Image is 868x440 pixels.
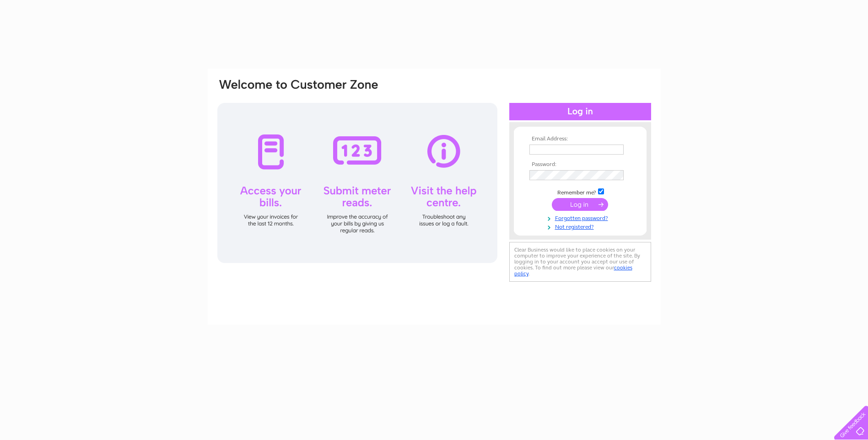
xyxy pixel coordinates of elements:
[527,161,633,168] th: Password:
[529,222,633,231] a: Not registered?
[527,187,633,196] td: Remember me?
[527,136,633,142] th: Email Address:
[509,242,651,282] div: Clear Business would like to place cookies on your computer to improve your experience of the sit...
[514,264,632,277] a: cookies policy
[529,213,633,222] a: Forgotten password?
[552,198,608,211] input: Submit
